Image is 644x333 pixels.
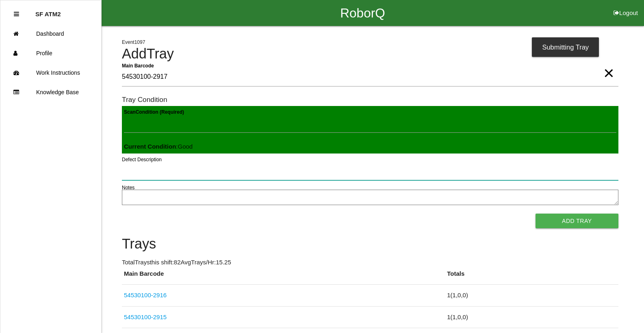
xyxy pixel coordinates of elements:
[122,184,134,191] label: Notes
[445,285,618,307] td: 1 ( 1 , 0 , 0 )
[445,269,618,285] th: Totals
[122,63,154,68] b: Main Barcode
[124,314,167,320] a: 54530100-2915
[603,57,614,73] span: Clear Input
[122,156,162,163] label: Defect Description
[124,143,193,150] span: : Good
[124,143,176,150] b: Current Condition
[0,63,101,82] a: Work Instructions
[122,269,445,285] th: Main Barcode
[122,258,618,267] p: Total Trays this shift: 82 Avg Trays /Hr: 15.25
[124,109,184,115] b: Scan Condition (Required)
[0,82,101,102] a: Knowledge Base
[0,43,101,63] a: Profile
[122,68,618,86] input: Required
[124,292,167,298] a: 54530100-2916
[35,4,61,17] p: SF ATM2
[0,24,101,43] a: Dashboard
[122,96,618,104] h6: Tray Condition
[122,39,145,45] span: Event 1097
[532,37,599,57] div: Submitting Tray
[445,306,618,328] td: 1 ( 1 , 0 , 0 )
[14,4,19,24] div: Close
[536,214,618,228] button: Add Tray
[122,236,618,252] h4: Trays
[122,46,618,62] h4: Add Tray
